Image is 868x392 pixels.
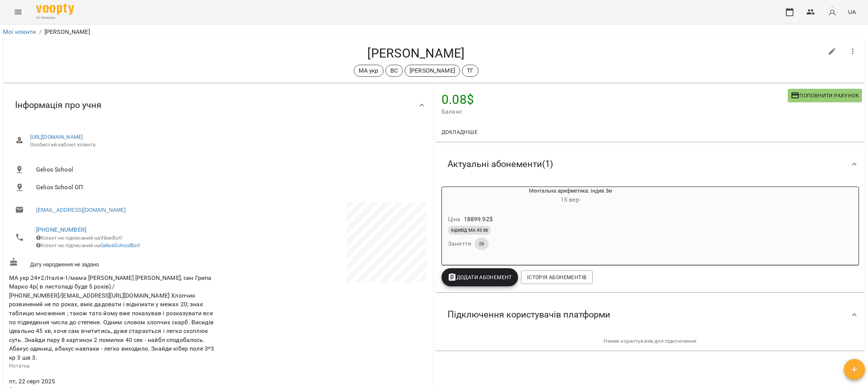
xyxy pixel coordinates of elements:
span: Історія абонементів [527,273,587,282]
li: / [39,27,41,36]
a: [EMAIL_ADDRESS][DOMAIN_NAME] [36,206,125,214]
button: UA [845,5,859,19]
span: Підключення користувачів платформи [448,309,610,321]
p: Нотатка [9,362,216,370]
p: МА укр [359,66,379,75]
span: 26 [474,240,489,247]
span: For Business [36,15,74,20]
button: Додати Абонемент [442,268,518,286]
span: Актуальні абонементи ( 1 ) [448,158,553,170]
span: Докладніше [442,128,478,137]
h6: Ціна [448,214,461,225]
button: Історія абонементів [521,270,593,284]
div: Актуальні абонементи(1) [436,145,865,184]
div: ТГ [462,65,478,77]
nav: breadcrumb [3,27,865,36]
div: Дату народження не задано [8,256,218,270]
h6: Заняття [448,239,471,249]
a: GeliosSchoolBot [100,242,139,248]
button: Поповнити рахунок [788,89,862,102]
span: Поповнити рахунок [791,91,859,100]
img: Voopty Logo [36,4,74,15]
p: 18899.92 $ [464,215,493,224]
div: Підключення користувачів платформи [436,295,865,334]
span: 15 вер - [561,196,581,203]
a: [PHONE_NUMBER] [36,226,86,233]
div: Інформація про учня [3,86,432,125]
span: Додати Абонемент [448,273,512,282]
button: Ментальна арифметика: Індив 3м15 вер- Ціна18899.92$індивід МА 45 хвЗаняття26 [442,187,663,259]
div: [PERSON_NAME] [405,65,460,77]
span: МА укр 24+2/Італія-1/мама [PERSON_NAME] [PERSON_NAME], син Грипа Марко 4р( в листопаді буде 5 рок... [9,274,214,361]
span: Gelios School ОП [36,183,420,192]
span: Інформація про учня [15,99,101,111]
span: пт, 22 серп 2025 [9,377,216,386]
div: МА укр [354,65,384,77]
span: Gelios School [36,165,420,174]
p: ТГ [467,66,474,75]
button: Menu [9,3,27,21]
p: [PERSON_NAME] [410,66,455,75]
div: Ментальна арифметика: Індив 3м [442,187,478,205]
img: avatar_s.png [827,7,837,17]
span: Особистий кабінет клієнта [30,141,420,149]
h4: [PERSON_NAME] [9,46,823,61]
a: Мої клієнти [3,28,36,35]
p: Немає користувачів для підключення [442,337,859,345]
button: Докладніше [439,125,481,139]
h4: 0.08 $ [442,92,788,107]
div: Ментальна арифметика: Індив 3м [478,187,663,205]
div: ВС [385,65,403,77]
p: ВС [390,66,398,75]
span: Клієнт не підписаний на ! [36,242,141,248]
a: [URL][DOMAIN_NAME] [30,134,83,140]
p: [PERSON_NAME] [44,27,90,36]
span: UA [848,8,856,16]
span: індивід МА 45 хв [448,227,491,234]
span: Баланс [442,107,788,116]
span: Клієнт не підписаний на ViberBot! [36,235,122,241]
